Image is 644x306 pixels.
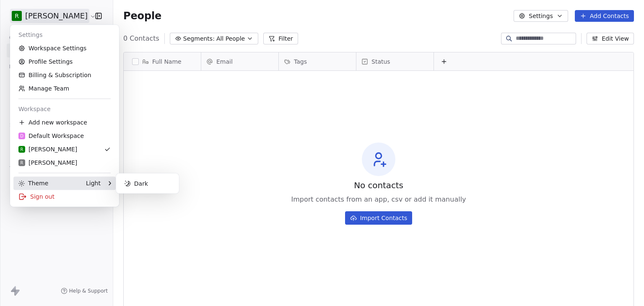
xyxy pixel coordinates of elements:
a: Workspace Settings [13,41,116,55]
div: Light [86,179,101,187]
span: R [21,146,23,153]
div: Workspace [13,102,116,116]
a: Profile Settings [13,55,116,68]
div: Settings [13,28,116,41]
div: Theme [18,179,48,187]
a: Billing & Subscription [13,68,116,82]
div: [PERSON_NAME] [18,145,77,153]
span: R [21,160,23,166]
div: Sign out [13,190,116,203]
a: Manage Team [13,82,116,95]
div: Default Workspace [18,132,84,140]
div: [PERSON_NAME] [18,158,77,167]
div: Add new workspace [13,116,116,129]
div: Dark [119,177,176,190]
span: D [20,133,23,139]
